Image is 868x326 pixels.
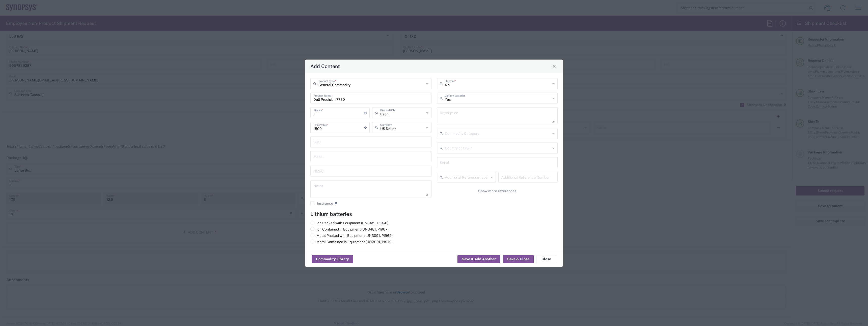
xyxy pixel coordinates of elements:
h4: Add Content [310,62,340,70]
label: Ion Contained in Equipment (UN3481, PI967) [310,227,389,232]
label: Ion Packed with Equipment (UN3481, PI966) [310,221,388,225]
button: Close [551,63,558,70]
button: Save & Close [503,255,534,263]
h4: Lithium batteries [310,211,558,217]
label: Metal Packed with Equipment (UN3091, PI969) [310,233,393,238]
button: Commodity Library [312,255,353,263]
label: Metal Contained in Equipment (UN3091, PI970) [310,240,393,244]
button: Save & Add Another [457,255,500,263]
span: Show more references [478,189,516,193]
button: Close [536,255,556,263]
label: Insurance [310,201,333,205]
